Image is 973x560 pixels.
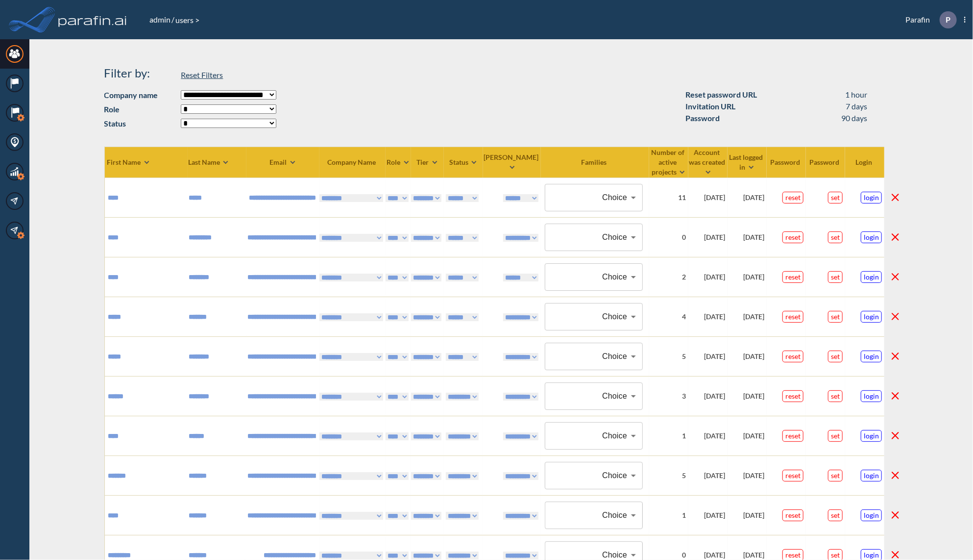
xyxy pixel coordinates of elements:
[188,147,246,178] th: Last Name
[728,336,767,376] td: [DATE]
[861,509,882,521] button: login
[861,192,882,204] button: login
[767,147,806,178] th: Password
[104,103,176,115] strong: Role
[728,147,767,178] th: Last logged in
[686,112,720,124] div: Password
[181,70,223,79] span: Reset Filters
[782,430,803,442] button: reset
[728,495,767,535] td: [DATE]
[649,257,688,297] td: 2
[545,462,643,489] div: Choice
[782,351,803,362] button: reset
[545,382,643,410] div: Choice
[861,271,882,283] button: login
[889,390,901,402] button: delete line
[688,376,728,416] td: [DATE]
[649,376,688,416] td: 3
[861,351,882,362] button: login
[828,470,843,482] button: set
[686,89,757,101] div: Reset password URL
[842,112,868,124] div: 90 days
[104,118,176,129] strong: Status
[828,509,843,521] button: set
[649,178,688,217] td: 11
[545,303,643,331] div: Choice
[806,147,845,178] th: Password
[649,217,688,257] td: 0
[782,390,803,402] button: reset
[545,343,643,370] div: Choice
[688,416,728,456] td: [DATE]
[891,11,966,28] div: Parafin
[688,217,728,257] td: [DATE]
[545,422,643,450] div: Choice
[444,147,483,178] th: Status
[828,271,843,283] button: set
[688,257,728,297] td: [DATE]
[649,297,688,336] td: 4
[545,263,643,291] div: Choice
[728,217,767,257] td: [DATE]
[649,495,688,535] td: 1
[889,231,901,243] button: delete line
[828,390,843,402] button: set
[846,89,868,101] div: 1 hour
[174,15,200,25] span: users >
[889,191,901,204] button: delete line
[649,416,688,456] td: 1
[386,147,411,178] th: Role
[782,509,803,521] button: reset
[688,456,728,495] td: [DATE]
[246,147,319,178] th: Email
[688,147,728,178] th: Account was created
[545,184,643,211] div: Choice
[782,192,803,204] button: reset
[889,509,901,521] button: delete line
[782,271,803,283] button: reset
[889,271,901,283] button: delete line
[828,192,843,204] button: set
[728,178,767,217] td: [DATE]
[861,470,882,482] button: login
[104,147,188,178] th: First Name
[728,416,767,456] td: [DATE]
[889,310,901,323] button: delete line
[411,147,444,178] th: Tier
[861,311,882,323] button: login
[541,147,649,178] th: Families
[728,257,767,297] td: [DATE]
[483,147,541,178] th: [PERSON_NAME]
[782,470,803,482] button: reset
[649,336,688,376] td: 5
[686,101,736,112] div: Invitation URL
[861,430,882,442] button: login
[889,469,901,482] button: delete line
[728,456,767,495] td: [DATE]
[688,495,728,535] td: [DATE]
[319,147,386,178] th: Company Name
[688,336,728,376] td: [DATE]
[728,297,767,336] td: [DATE]
[545,502,643,529] div: Choice
[104,66,176,80] h4: Filter by:
[649,456,688,495] td: 5
[148,14,174,25] li: /
[148,15,171,24] a: admin
[728,376,767,416] td: [DATE]
[782,231,803,243] button: reset
[845,147,884,178] th: Login
[889,350,901,362] button: delete line
[56,10,129,29] img: logo
[649,147,688,178] th: Number of active projects
[782,311,803,323] button: reset
[846,101,868,112] div: 7 days
[828,231,843,243] button: set
[946,15,950,24] p: P
[828,351,843,362] button: set
[889,430,901,442] button: delete line
[861,390,882,402] button: login
[828,430,843,442] button: set
[861,231,882,243] button: login
[104,89,176,101] strong: Company name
